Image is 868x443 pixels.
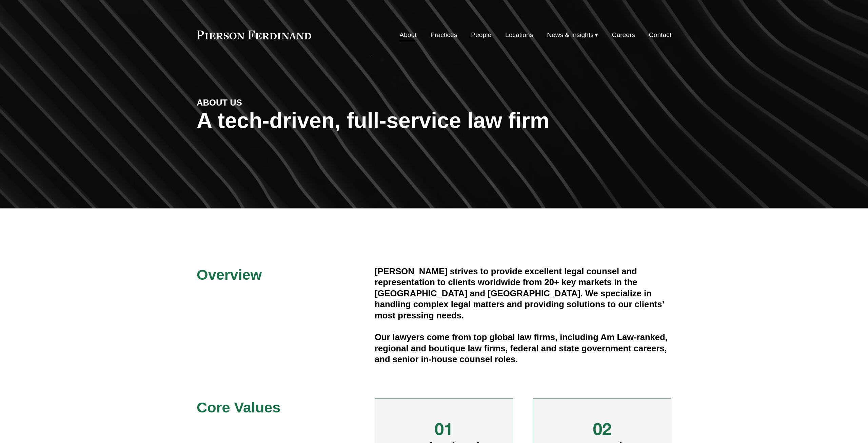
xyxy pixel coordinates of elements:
[430,29,457,41] a: Practices
[375,266,671,321] h4: [PERSON_NAME] strives to provide excellent legal counsel and representation to clients worldwide ...
[197,98,242,107] strong: ABOUT US
[649,29,671,41] a: Contact
[471,29,491,41] a: People
[197,266,262,283] span: Overview
[547,29,598,41] a: folder dropdown
[547,29,594,41] span: News & Insights
[197,108,671,133] h1: A tech-driven, full-service law firm
[399,29,416,41] a: About
[612,29,635,41] a: Careers
[505,29,533,41] a: Locations
[197,399,280,416] span: Core Values
[375,332,671,365] h4: Our lawyers come from top global law firms, including Am Law-ranked, regional and boutique law fi...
